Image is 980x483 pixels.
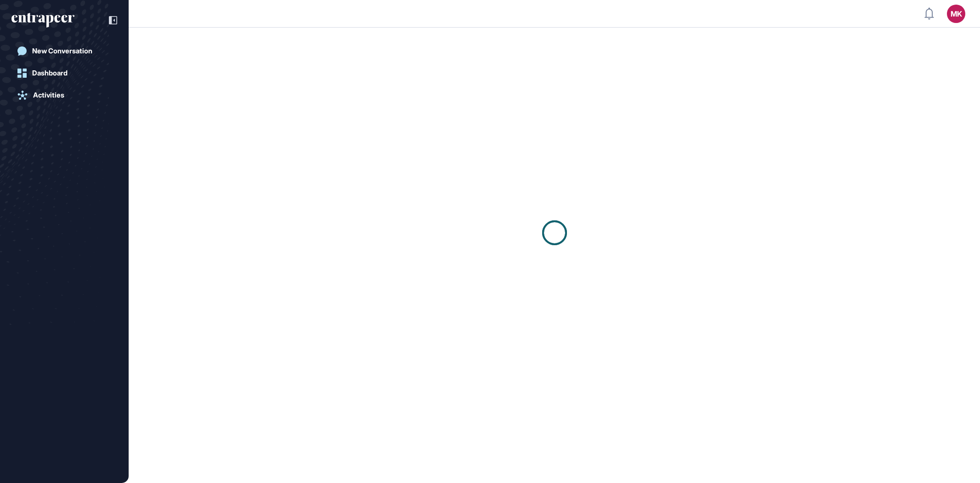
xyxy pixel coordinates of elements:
div: entrapeer-logo [11,13,74,28]
a: Activities [11,86,117,104]
a: New Conversation [11,42,117,60]
button: MK [947,5,965,23]
div: Dashboard [32,69,68,77]
div: New Conversation [32,47,92,55]
div: Activities [33,91,64,99]
a: Dashboard [11,64,117,82]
